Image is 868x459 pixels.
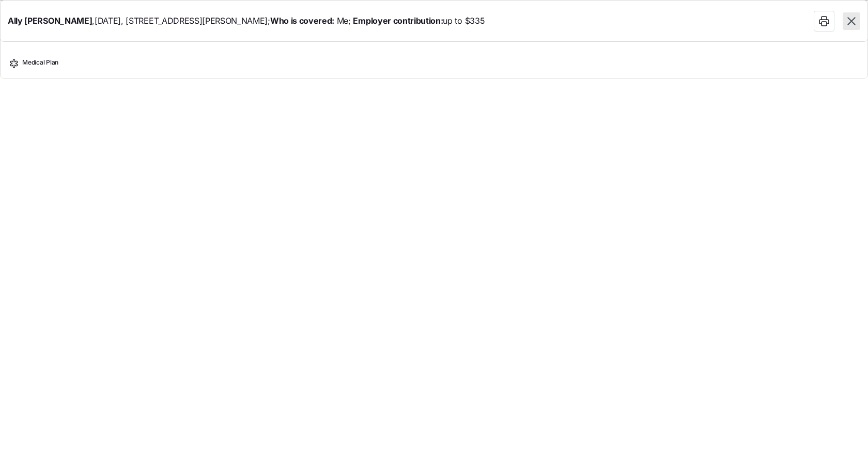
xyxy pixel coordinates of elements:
b: Ally [PERSON_NAME] [8,15,92,26]
span: , [DATE] , [STREET_ADDRESS][PERSON_NAME] ; Me ; up to $335 [8,14,485,27]
span: Medical Plan [22,58,58,72]
button: Close plan comparison table [843,12,860,30]
b: Employer contribution: [353,15,443,26]
b: Who is covered: [270,15,334,26]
